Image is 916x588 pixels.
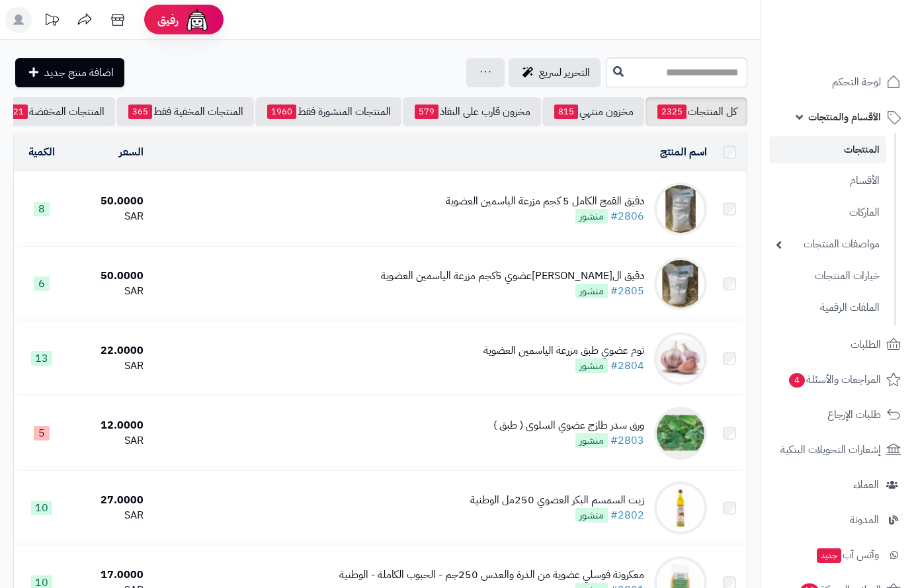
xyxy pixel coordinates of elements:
[74,508,144,523] div: SAR
[339,567,644,583] div: معكرونة فوسلي عضوية من الذرة والعدس 250جم - الحبوب الكاملة - الوطنية
[74,209,144,224] div: SAR
[788,370,881,389] span: المراجعات والأسئلة
[116,97,254,126] a: المنتجات المخفية فقط365
[827,405,881,424] span: طلبات الإرجاع
[817,548,841,563] span: جديد
[74,567,144,583] div: 17.0000
[267,105,296,119] span: 1960
[610,208,644,224] a: #2806
[74,269,144,284] div: 50.0000
[493,418,644,433] div: ورق سدر طازج عضوي السلوى ( طبق )
[575,508,608,523] span: منشور
[769,504,908,536] a: المدونة
[44,65,114,81] span: اضافة منتج جديد
[610,283,644,299] a: #2805
[539,65,590,81] span: التحرير لسريع
[34,202,50,216] span: 8
[654,332,707,385] img: ثوم عضوي طبق مزرعة الياسمين العضوية
[9,105,28,119] span: 21
[554,105,578,119] span: 815
[74,343,144,358] div: 22.0000
[415,105,438,119] span: 579
[769,434,908,466] a: إشعارات التحويلات البنكية
[542,97,644,126] a: مخزون منتهي815
[850,511,879,529] span: المدونة
[654,183,707,235] img: دقيق القمج الكامل 5 كجم مزرعة الياسمين العضوية
[15,58,124,87] a: اضافة منتج جديد
[34,426,50,441] span: 5
[610,358,644,374] a: #2804
[610,507,644,523] a: #2802
[769,399,908,431] a: طلبات الإرجاع
[853,476,879,494] span: العملاء
[575,284,608,298] span: منشور
[769,262,886,290] a: خيارات المنتجات
[31,351,52,366] span: 13
[769,539,908,571] a: وآتس آبجديد
[31,501,52,515] span: 10
[74,194,144,209] div: 50.0000
[769,167,886,195] a: الأقسام
[575,358,608,373] span: منشور
[575,209,608,224] span: منشور
[35,7,68,36] a: تحديثات المنصة
[509,58,601,87] a: التحرير لسريع
[128,105,152,119] span: 365
[470,493,644,508] div: زيت السمسم البكر العضوي 250مل الوطنية
[74,418,144,433] div: 12.0000
[255,97,401,126] a: المنتجات المنشورة فقط1960
[74,433,144,448] div: SAR
[815,546,879,564] span: وآتس آب
[157,12,179,28] span: رفيق
[184,7,210,33] img: ai-face.png
[610,433,644,448] a: #2803
[780,441,881,459] span: إشعارات التحويلات البنكية
[789,373,805,388] span: 4
[832,73,881,91] span: لوحة التحكم
[575,433,608,448] span: منشور
[654,482,707,534] img: زيت السمسم البكر العضوي 250مل الوطنية
[119,144,144,160] a: السعر
[769,294,886,322] a: الملفات الرقمية
[74,358,144,374] div: SAR
[74,493,144,508] div: 27.0000
[483,343,644,358] div: ثوم عضوي طبق مزرعة الياسمين العضوية
[28,144,55,160] a: الكمية
[381,269,644,284] div: دقيق ال[PERSON_NAME]عضوي 5كجم مزرعة الياسمين العضوية
[74,284,144,299] div: SAR
[645,97,747,126] a: كل المنتجات2325
[654,407,707,460] img: ورق سدر طازج عضوي السلوى ( طبق )
[769,230,886,259] a: مواصفات المنتجات
[34,276,50,291] span: 6
[808,108,881,126] span: الأقسام والمنتجات
[769,66,908,98] a: لوحة التحكم
[769,198,886,227] a: الماركات
[769,364,908,396] a: المراجعات والأسئلة4
[660,144,707,160] a: اسم المنتج
[654,257,707,310] img: دقيق الشعيرالعضوي 5كجم مزرعة الياسمين العضوية
[769,329,908,360] a: الطلبات
[851,335,881,354] span: الطلبات
[769,136,886,163] a: المنتجات
[769,469,908,501] a: العملاء
[403,97,541,126] a: مخزون قارب على النفاذ579
[446,194,644,209] div: دقيق القمج الكامل 5 كجم مزرعة الياسمين العضوية
[657,105,687,119] span: 2325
